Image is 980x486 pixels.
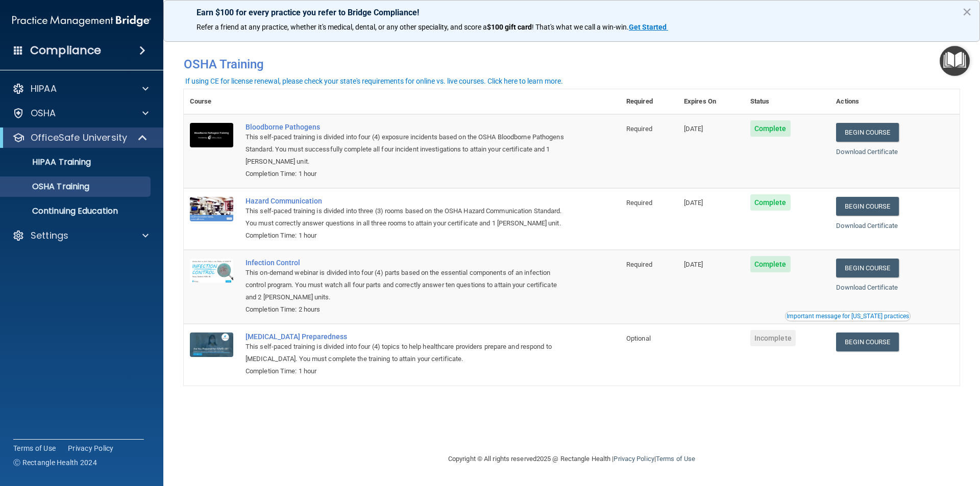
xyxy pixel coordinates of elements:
a: Privacy Policy [68,443,114,453]
span: [DATE] [684,261,703,268]
div: This self-paced training is divided into four (4) exposure incidents based on the OSHA Bloodborne... [246,131,569,168]
button: Open Resource Center [940,46,970,76]
p: OfficeSafe University [31,132,127,144]
span: [DATE] [684,199,703,207]
span: Complete [750,194,791,211]
a: HIPAA [12,83,149,95]
span: Incomplete [750,330,796,346]
a: Bloodborne Pathogens [246,123,569,131]
p: OSHA [31,107,56,119]
span: Ⓒ Rectangle Health 2024 [13,457,97,468]
th: Actions [830,89,960,114]
p: Earn $100 for every practice you refer to Bridge Compliance! [197,8,947,17]
div: Copyright © All rights reserved 2025 @ Rectangle Health | | [385,443,758,475]
a: Privacy Policy [614,455,654,463]
button: Close [962,4,972,20]
button: If using CE for license renewal, please check your state's requirements for online vs. live cours... [184,76,565,86]
span: [DATE] [684,125,703,133]
a: [MEDICAL_DATA] Preparedness [246,332,569,341]
h4: Compliance [30,43,101,58]
div: This on-demand webinar is divided into four (4) parts based on the essential components of an inf... [246,267,569,303]
span: Required [626,199,652,207]
a: Begin Course [836,259,898,277]
div: Completion Time: 1 hour [246,168,569,180]
th: Course [184,89,239,114]
a: Hazard Communication [246,197,569,205]
th: Expires On [678,89,744,114]
a: Download Certificate [836,284,898,291]
div: Completion Time: 2 hours [246,303,569,316]
span: Complete [750,256,791,272]
a: Begin Course [836,197,898,216]
th: Required [620,89,678,114]
a: Begin Course [836,332,898,351]
span: Required [626,261,652,268]
a: Begin Course [836,123,898,142]
button: Read this if you are a dental practitioner in the state of CA [785,311,911,321]
p: HIPAA Training [7,157,91,167]
a: OfficeSafe University [12,132,148,144]
a: Infection Control [246,259,569,267]
div: Completion Time: 1 hour [246,229,569,242]
p: Continuing Education [7,206,146,216]
a: Terms of Use [656,455,695,463]
th: Status [744,89,830,114]
div: This self-paced training is divided into four (4) topics to help healthcare providers prepare and... [246,341,569,365]
p: Settings [31,229,68,242]
img: PMB logo [12,11,151,31]
p: OSHA Training [7,182,89,192]
strong: Get Started [629,23,667,31]
a: Download Certificate [836,148,898,156]
a: Settings [12,229,149,242]
a: OSHA [12,107,149,119]
div: This self-paced training is divided into three (3) rooms based on the OSHA Hazard Communication S... [246,205,569,229]
a: Terms of Use [13,443,56,453]
span: Complete [750,120,791,137]
div: Important message for [US_STATE] practices [787,313,909,319]
a: Download Certificate [836,222,898,229]
span: Required [626,125,652,133]
a: Get Started [629,23,668,31]
div: Completion Time: 1 hour [246,365,569,377]
p: HIPAA [31,83,57,95]
div: If using CE for license renewal, please check your state's requirements for online vs. live cours... [185,78,563,85]
strong: $100 gift card [487,23,532,31]
span: Refer a friend at any practice, whether it's medical, dental, or any other speciality, and score a [197,23,487,31]
span: Optional [626,335,651,342]
h4: OSHA Training [184,57,960,71]
span: ! That's what we call a win-win. [532,23,629,31]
